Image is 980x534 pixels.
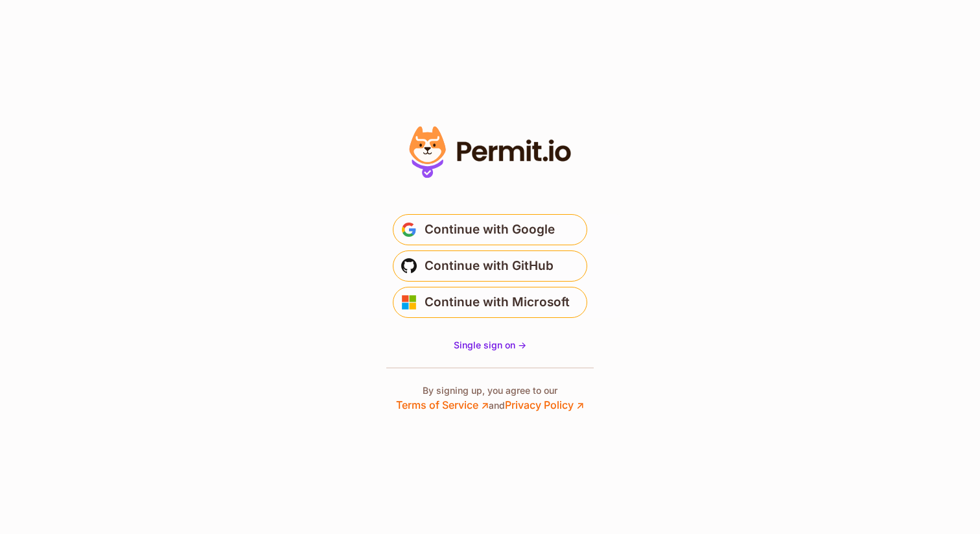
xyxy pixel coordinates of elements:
[454,339,526,352] a: Single sign on ->
[396,384,584,413] p: By signing up, you agree to our and
[505,398,584,411] a: Privacy Policy ↗
[425,292,570,313] span: Continue with Microsoft
[396,398,489,411] a: Terms of Service ↗
[425,219,555,240] span: Continue with Google
[425,256,554,276] span: Continue with GitHub
[454,339,526,350] span: Single sign on ->
[393,250,587,282] button: Continue with GitHub
[393,287,587,318] button: Continue with Microsoft
[393,214,587,245] button: Continue with Google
